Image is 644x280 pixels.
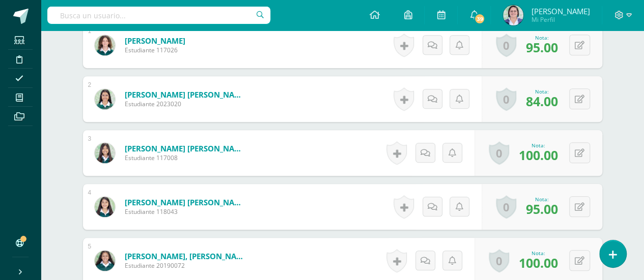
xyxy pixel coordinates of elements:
div: Nota: [526,88,558,95]
img: dc27be791f6faf82c7ec3a456e5945ed.png [95,143,115,163]
span: Mi Perfil [531,15,590,24]
a: [PERSON_NAME] [125,36,185,46]
span: Estudiante 118043 [125,207,247,216]
span: Estudiante 117026 [125,46,185,54]
span: 95.00 [526,200,558,217]
img: dbdb09106f2308d64adf00d62e979563.png [95,89,115,109]
a: [PERSON_NAME], [PERSON_NAME] [125,251,247,261]
span: Estudiante 2023020 [125,100,247,108]
img: eab9122cd9ab8c4f07bef515bffe6dd1.png [95,35,115,55]
span: [PERSON_NAME] [531,6,590,16]
span: 100.00 [519,146,558,164]
div: Nota: [526,34,558,41]
span: Estudiante 20190072 [125,261,247,270]
a: 0 [489,249,509,272]
img: f79a5599326ccd05b6bb236787f4344a.png [95,197,115,217]
div: Nota: [526,196,558,203]
div: Nota: [519,250,558,257]
span: Estudiante 117008 [125,153,247,162]
a: [PERSON_NAME] [PERSON_NAME] [125,197,247,207]
span: 95.00 [526,39,558,56]
img: a366bd471f20b20bc3f52053bd70d5ac.png [95,251,115,271]
span: 100.00 [519,254,558,271]
div: Nota: [519,142,558,149]
span: 39 [474,13,485,24]
a: 0 [496,195,516,219]
input: Busca un usuario... [47,7,270,24]
a: 0 [489,141,509,165]
a: 0 [496,87,516,111]
span: 84.00 [526,92,558,110]
a: 0 [496,34,516,57]
a: [PERSON_NAME] [PERSON_NAME] [125,143,247,153]
img: cb6240ca9060cd5322fbe56422423029.png [503,5,523,25]
a: [PERSON_NAME] [PERSON_NAME] [125,89,247,100]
